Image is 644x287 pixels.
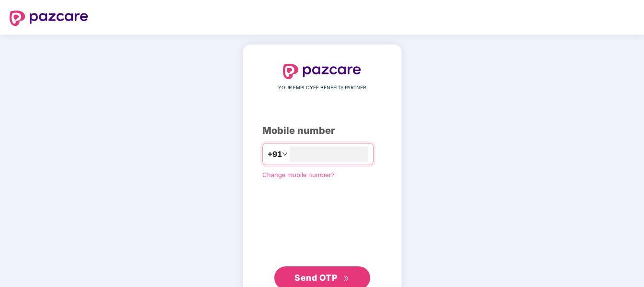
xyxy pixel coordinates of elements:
[343,275,350,282] span: double-right
[283,64,362,79] img: logo
[262,123,382,138] div: Mobile number
[268,148,282,160] span: +91
[294,273,337,283] span: Send OTP
[282,151,288,157] span: down
[262,171,335,179] a: Change mobile number?
[10,11,88,26] img: logo
[278,84,366,92] span: YOUR EMPLOYEE BENEFITS PARTNER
